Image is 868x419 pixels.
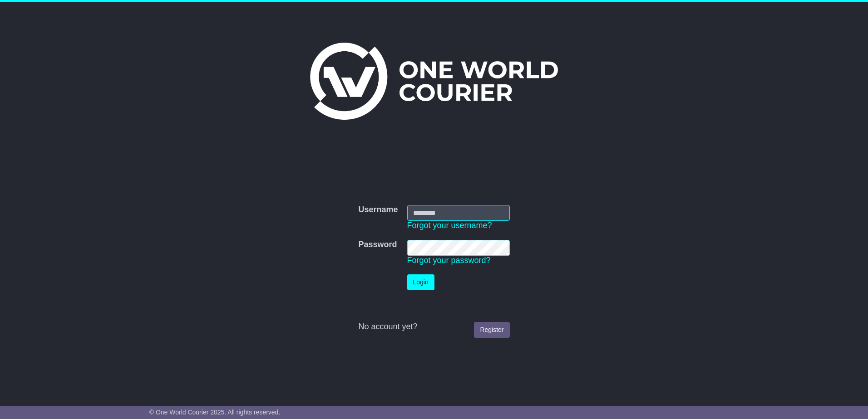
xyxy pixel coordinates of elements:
a: Register [474,322,509,338]
div: No account yet? [358,322,509,332]
span: © One World Courier 2025. All rights reserved. [149,409,281,416]
label: Password [358,240,397,250]
img: One World [310,43,558,120]
a: Forgot your password? [407,256,491,265]
a: Forgot your username? [407,221,492,230]
label: Username [358,205,398,215]
button: Login [407,274,434,290]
